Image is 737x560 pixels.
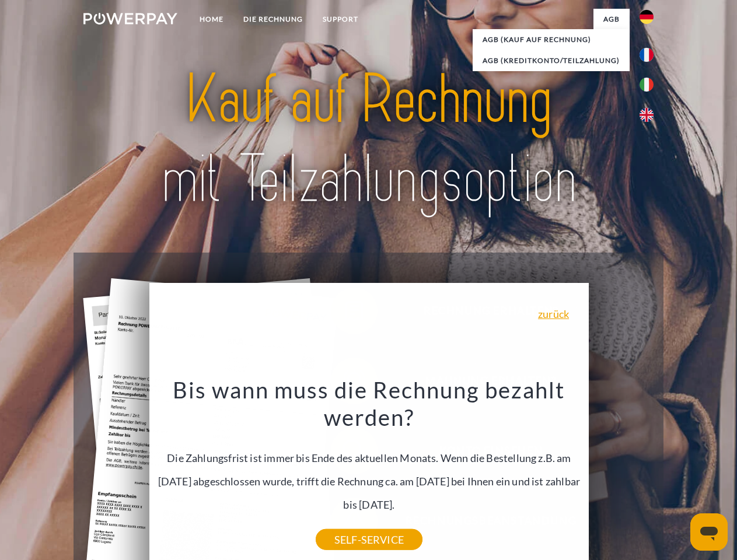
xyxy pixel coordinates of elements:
[190,9,233,30] a: Home
[640,108,654,122] img: en
[156,376,582,432] h3: Bis wann muss die Rechnung bezahlt werden?
[538,309,569,319] a: zurück
[640,78,654,92] img: it
[593,9,630,30] a: agb
[83,13,177,24] img: logo-powerpay-white.svg
[640,10,654,24] img: de
[316,529,422,550] a: SELF-SERVICE
[313,9,368,30] a: SUPPORT
[640,48,654,62] img: fr
[233,9,313,30] a: DIE RECHNUNG
[111,56,626,223] img: title-powerpay_de.svg
[473,29,630,50] a: AGB (Kauf auf Rechnung)
[690,513,728,551] iframe: Schaltfläche zum Öffnen des Messaging-Fensters
[473,50,630,71] a: AGB (Kreditkonto/Teilzahlung)
[156,376,582,540] div: Die Zahlungsfrist ist immer bis Ende des aktuellen Monats. Wenn die Bestellung z.B. am [DATE] abg...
